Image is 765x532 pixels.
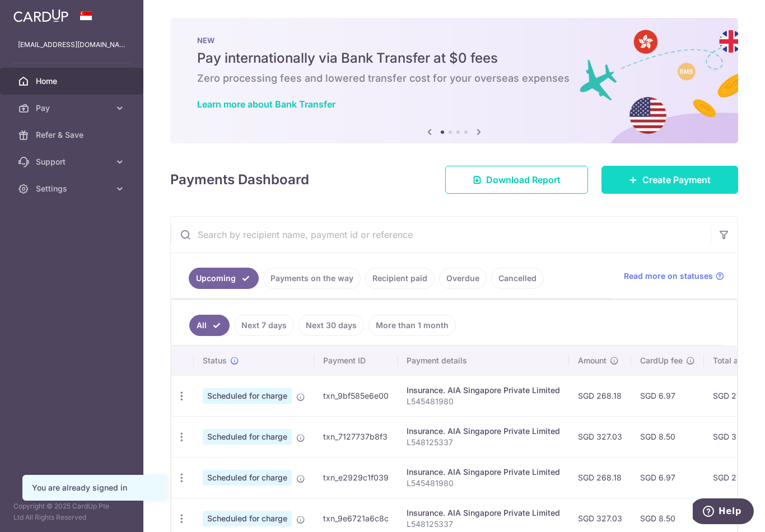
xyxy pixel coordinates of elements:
[203,470,292,486] span: Scheduled for charge
[601,166,738,194] a: Create Payment
[365,268,435,289] a: Recipient paid
[298,315,364,336] a: Next 30 days
[624,270,713,282] span: Read more on statuses
[36,156,110,167] span: Support
[314,346,398,375] th: Payment ID
[263,268,361,289] a: Payments on the way
[18,39,125,50] p: [EMAIL_ADDRESS][DOMAIN_NAME]
[189,268,259,289] a: Upcoming
[189,315,230,336] a: All
[170,170,309,190] h4: Payments Dashboard
[314,416,398,457] td: txn_7127737b8f3
[170,18,738,143] img: Bank transfer banner
[197,99,335,110] a: Learn more about Bank Transfer
[631,416,704,457] td: SGD 8.50
[713,355,750,366] span: Total amt.
[693,498,754,526] iframe: Opens a widget where you can find more information
[491,268,544,289] a: Cancelled
[32,482,156,493] div: You are already signed in
[368,315,456,336] a: More than 1 month
[631,375,704,416] td: SGD 6.97
[486,173,561,186] span: Download Report
[569,457,631,498] td: SGD 268.18
[36,102,110,114] span: Pay
[398,346,569,375] th: Payment details
[569,375,631,416] td: SGD 268.18
[407,478,560,489] p: L545481980
[203,355,227,366] span: Status
[197,72,711,85] h6: Zero processing fees and lowered transfer cost for your overseas expenses
[439,268,487,289] a: Overdue
[171,217,711,253] input: Search by recipient name, payment id or reference
[36,76,110,87] span: Home
[631,457,704,498] td: SGD 6.97
[578,355,607,366] span: Amount
[407,507,560,519] div: Insurance. AIA Singapore Private Limited
[445,166,588,194] a: Download Report
[203,388,292,404] span: Scheduled for charge
[624,270,724,282] a: Read more on statuses
[197,36,711,45] p: NEW
[407,437,560,448] p: L548125337
[640,355,683,366] span: CardUp fee
[13,9,68,22] img: CardUp
[407,519,560,530] p: L548125337
[314,457,398,498] td: txn_e2929c1f039
[407,385,560,396] div: Insurance. AIA Singapore Private Limited
[407,466,560,478] div: Insurance. AIA Singapore Private Limited
[234,315,294,336] a: Next 7 days
[36,183,110,194] span: Settings
[569,416,631,457] td: SGD 327.03
[407,396,560,407] p: L545481980
[407,426,560,437] div: Insurance. AIA Singapore Private Limited
[642,173,711,186] span: Create Payment
[197,49,711,67] h5: Pay internationally via Bank Transfer at $0 fees
[36,129,110,141] span: Refer & Save
[314,375,398,416] td: txn_9bf585e6e00
[203,511,292,526] span: Scheduled for charge
[203,429,292,445] span: Scheduled for charge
